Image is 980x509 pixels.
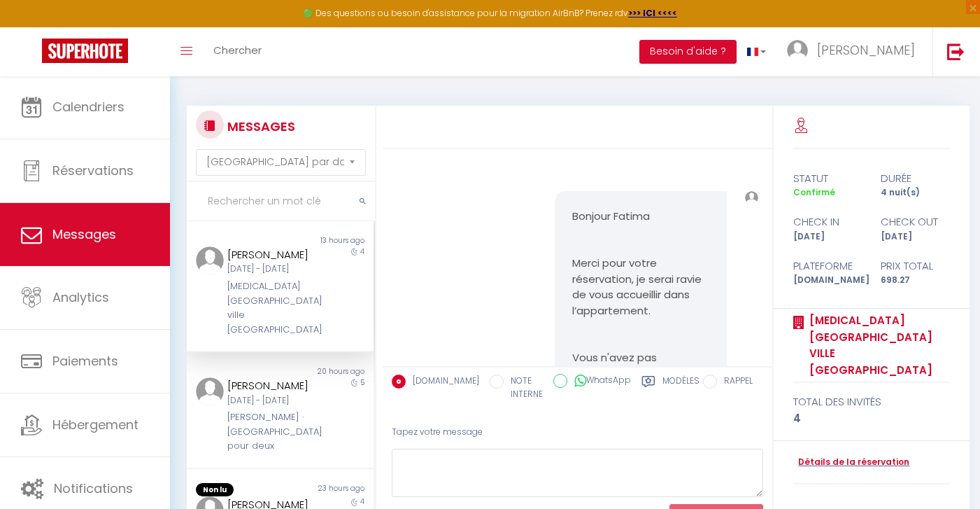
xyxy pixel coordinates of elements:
[872,214,959,230] div: check out
[572,209,709,225] p: Bonjour Fatima
[227,377,318,394] div: [PERSON_NAME]
[804,312,950,378] a: [MEDICAL_DATA][GEOGRAPHIC_DATA] ville [GEOGRAPHIC_DATA]
[360,496,364,507] span: 4
[280,235,373,246] div: 13 hours ago
[793,410,950,427] div: 4
[280,483,373,497] div: 23 hours ago
[227,279,318,337] div: [MEDICAL_DATA][GEOGRAPHIC_DATA] ville [GEOGRAPHIC_DATA]
[213,43,262,57] span: Chercher
[54,480,133,497] span: Notifications
[504,375,543,401] label: NOTE INTERNE
[227,394,318,407] div: [DATE] - [DATE]
[196,483,234,497] span: Non lu
[196,377,224,405] img: ...
[784,230,872,244] div: [DATE]
[872,170,959,187] div: durée
[52,162,134,179] span: Réservations
[662,375,700,403] label: Modèles
[52,225,116,243] span: Messages
[227,410,318,453] div: [PERSON_NAME] · [GEOGRAPHIC_DATA] pour deux
[793,393,950,410] div: total des invités
[392,415,763,449] div: Tapez votre message
[203,27,272,76] a: Chercher
[784,274,872,287] div: [DOMAIN_NAME]
[280,366,373,377] div: 20 hours ago
[196,246,224,274] img: ...
[52,288,109,306] span: Analytics
[227,263,318,276] div: [DATE] - [DATE]
[406,375,479,390] label: [DOMAIN_NAME]
[572,256,709,319] p: Merci pour votre réservation, je serai ravie de vous accueillir dans l’appartement.
[872,186,959,200] div: 4 nuit(s)
[227,246,318,263] div: [PERSON_NAME]
[639,40,737,64] button: Besoin d'aide ?
[817,41,915,59] span: [PERSON_NAME]
[784,258,872,274] div: Plateforme
[187,182,375,221] input: Rechercher un mot clé
[793,456,909,469] a: Détails de la réservation
[793,186,835,198] span: Confirmé
[224,111,295,142] h3: MESSAGES
[872,274,959,287] div: 698.27
[717,375,753,390] label: RAPPEL
[52,98,125,116] span: Calendriers
[776,27,932,76] a: ... [PERSON_NAME]
[872,230,959,244] div: [DATE]
[784,170,872,187] div: statut
[784,214,872,230] div: check in
[628,7,677,19] a: >>> ICI <<<<
[787,40,808,61] img: ...
[872,258,959,274] div: Prix total
[52,352,118,370] span: Paiements
[745,191,758,204] img: ...
[567,374,631,389] label: WhatsApp
[947,43,965,60] img: logout
[52,416,139,433] span: Hébergement
[360,246,364,257] span: 4
[42,39,128,63] img: Super Booking
[360,377,364,388] span: 5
